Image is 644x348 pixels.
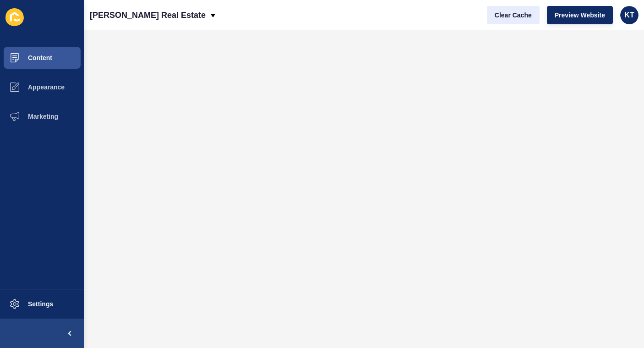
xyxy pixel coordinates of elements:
[555,11,605,20] span: Preview Website
[90,4,206,27] p: [PERSON_NAME] Real Estate
[624,11,634,20] span: KT
[547,6,613,24] button: Preview Website
[495,11,532,20] span: Clear Cache
[487,6,540,24] button: Clear Cache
